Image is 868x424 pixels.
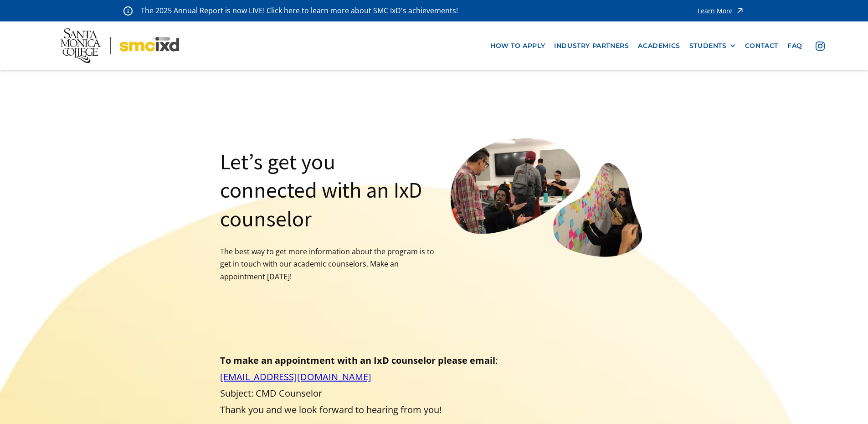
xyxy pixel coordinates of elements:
div: Learn More [698,8,733,14]
img: icon - information - alert [123,6,133,16]
a: [EMAIL_ADDRESS][DOMAIN_NAME] [220,371,371,383]
a: contact [740,37,783,54]
img: icon - instagram [816,42,825,51]
img: Santa Monica College - SMC IxD logo [61,28,179,63]
a: Academics [633,37,684,54]
p: : Subject: CMD Counselor Thank you and we look forward to hearing from you! [220,352,648,418]
a: industry partners [550,37,633,54]
h1: Let’s get you connected with an IxD counselor [220,147,434,233]
img: image of students affinity mapping discussing with each other [451,138,665,275]
a: how to apply [486,37,550,54]
div: STUDENTS [689,42,727,50]
div: STUDENTS [689,42,736,50]
a: faq [783,37,807,54]
p: The 2025 Annual Report is now LIVE! Click here to learn more about SMC IxD's achievements! [141,5,459,17]
a: Learn More [698,5,745,17]
p: The best way to get more information about the program is to get in touch with our academic couns... [220,246,434,283]
strong: To make an appointment with an IxD counselor please email [220,354,495,366]
img: icon - arrow - alert [735,5,745,17]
